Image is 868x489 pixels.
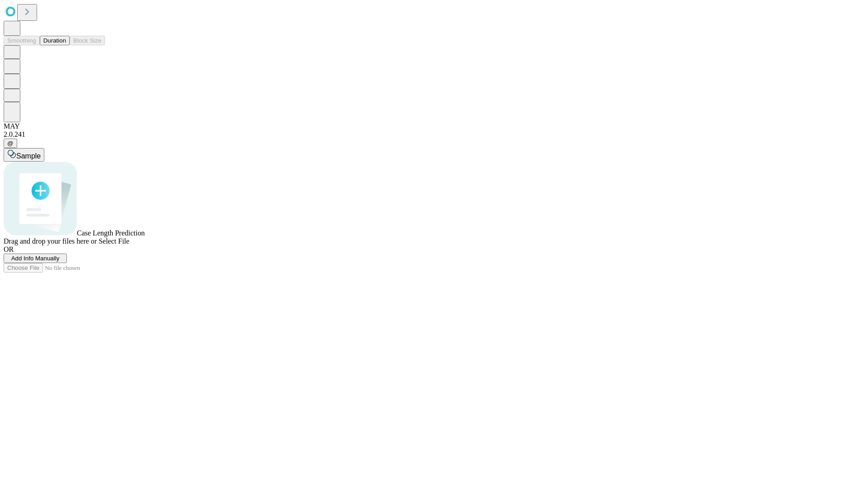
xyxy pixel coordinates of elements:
[4,36,40,45] button: Smoothing
[4,148,44,162] button: Sample
[7,140,14,147] span: @
[11,255,60,262] span: Add Info Manually
[70,36,105,45] button: Block Size
[4,245,14,253] span: OR
[4,139,17,148] button: @
[99,237,129,245] span: Select File
[4,237,97,245] span: Drag and drop your files here or
[77,229,145,237] span: Case Length Prediction
[4,122,864,130] div: MAY
[40,36,70,45] button: Duration
[4,254,67,263] button: Add Info Manually
[4,130,864,139] div: 2.0.241
[16,152,41,160] span: Sample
